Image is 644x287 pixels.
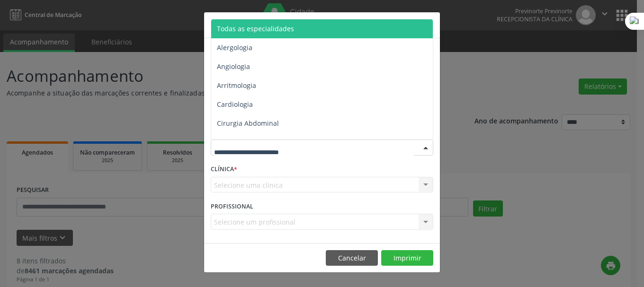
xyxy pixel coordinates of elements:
button: Cancelar [326,250,378,266]
label: CLÍNICA [211,162,237,177]
button: Imprimir [381,250,433,266]
span: Angiologia [217,62,250,71]
span: Cirurgia Bariatrica [217,138,275,147]
span: Alergologia [217,43,252,52]
span: Cirurgia Abdominal [217,119,279,128]
span: Arritmologia [217,81,256,90]
span: Cardiologia [217,100,253,109]
span: Todas as especialidades [217,24,294,33]
label: PROFISSIONAL [211,199,253,214]
button: Close [421,12,440,35]
h5: Relatório de agendamentos [211,19,319,31]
